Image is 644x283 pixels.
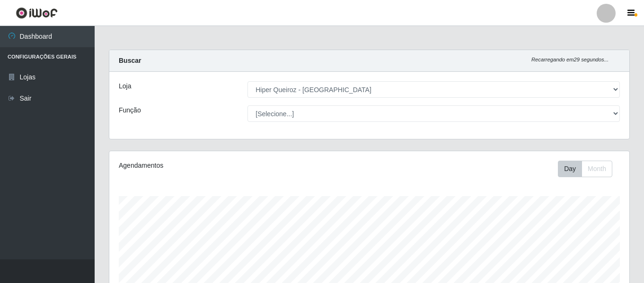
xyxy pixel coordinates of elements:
[531,57,609,62] i: Recarregando em 29 segundos...
[558,161,620,177] div: Toolbar with button groups
[119,57,141,64] strong: Buscar
[119,161,319,171] div: Agendamentos
[119,81,131,91] label: Loja
[558,161,612,177] div: First group
[119,105,141,115] label: Função
[582,161,612,177] button: Month
[558,161,582,177] button: Day
[16,7,58,19] img: CoreUI Logo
